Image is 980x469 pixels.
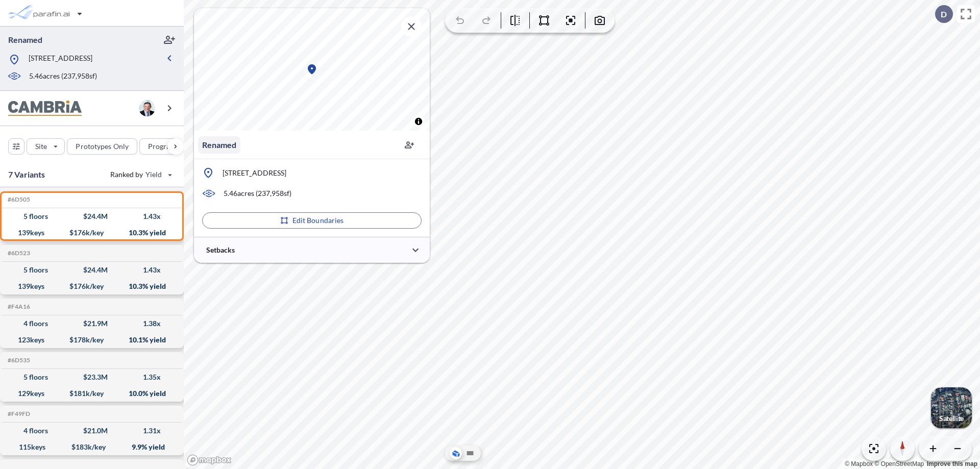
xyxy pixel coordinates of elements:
[927,460,977,467] a: Improve this map
[931,387,972,428] img: Switcher Image
[6,250,30,257] h5: Click to copy the code
[139,100,155,116] img: user logo
[206,245,235,255] p: Setbacks
[6,410,30,417] h5: Click to copy the code
[194,8,430,131] canvas: Map
[145,169,162,180] span: Yield
[845,460,873,467] a: Mapbox
[202,212,422,229] button: Edit Boundaries
[27,138,65,155] button: Site
[6,196,30,203] h5: Click to copy the code
[450,447,462,459] button: Aerial View
[292,215,344,226] p: Edit Boundaries
[415,116,422,127] span: Toggle attribution
[35,141,47,152] p: Site
[202,139,236,151] p: Renamed
[939,414,964,423] p: Satellite
[139,138,194,155] button: Program
[931,387,972,428] button: Switcher ImageSatellite
[8,101,82,116] img: BrandImage
[76,141,129,152] p: Prototypes Only
[102,166,179,183] button: Ranked by Yield
[874,460,924,467] a: OpenStreetMap
[941,10,947,19] p: D
[187,454,232,466] a: Mapbox homepage
[148,141,177,152] p: Program
[224,188,291,199] p: 5.46 acres ( 237,958 sf)
[8,34,42,45] p: Renamed
[8,168,45,181] p: 7 Variants
[412,115,425,128] button: Toggle attribution
[6,357,30,364] h5: Click to copy the code
[464,447,476,459] button: Site Plan
[223,168,286,178] p: [STREET_ADDRESS]
[67,138,137,155] button: Prototypes Only
[6,303,30,310] h5: Click to copy the code
[29,71,97,82] p: 5.46 acres ( 237,958 sf)
[29,53,92,66] p: [STREET_ADDRESS]
[306,63,318,76] div: Map marker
